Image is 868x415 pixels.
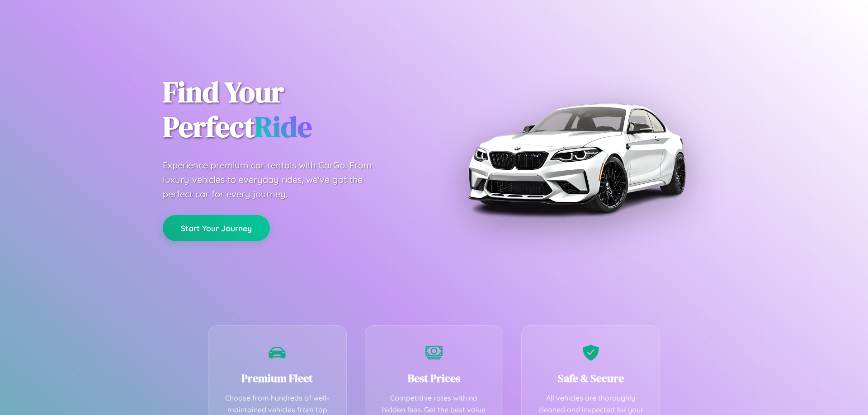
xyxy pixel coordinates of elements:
[222,371,333,386] h3: Premium Fleet
[163,215,270,241] button: Start Your Journey
[535,371,646,386] h3: Safe & Secure
[255,107,312,146] span: Ride
[463,45,689,271] img: Premium BMW car rental vehicle
[163,75,420,145] h1: Find Your Perfect
[163,158,389,201] p: Experience premium car rentals with CarGo. From luxury vehicles to everyday rides, we've got the ...
[379,371,490,386] h3: Best Prices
